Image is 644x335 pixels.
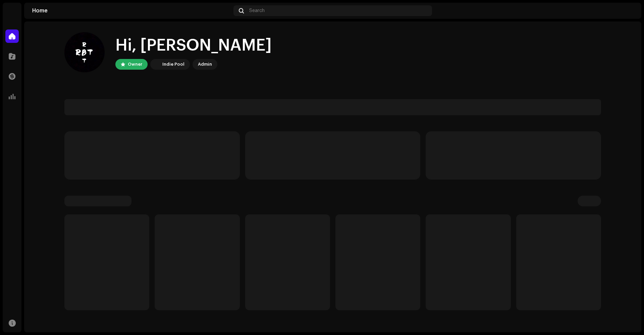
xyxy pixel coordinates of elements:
[32,8,231,13] div: Home
[249,8,265,13] span: Search
[198,60,212,68] div: Admin
[162,60,184,68] div: Indie Pool
[152,60,160,68] img: 190830b2-3b53-4b0d-992c-d3620458de1d
[623,5,633,16] img: b63b6334-7afc-4413-9254-c9ec4fb9dbdb
[64,32,105,72] img: b63b6334-7afc-4413-9254-c9ec4fb9dbdb
[128,60,142,68] div: Owner
[115,35,272,56] div: Hi, [PERSON_NAME]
